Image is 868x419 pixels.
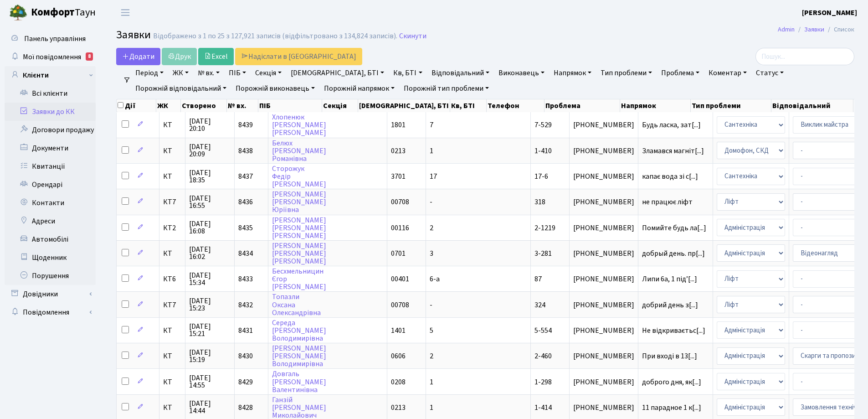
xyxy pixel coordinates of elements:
th: ЖК [156,99,181,112]
span: не працює ліфт [642,198,709,206]
a: Порожній напрямок [320,81,398,96]
span: 1801 [391,120,406,130]
span: 8437 [238,171,253,181]
span: 1-414 [534,403,552,413]
th: Відповідальний [771,99,853,112]
span: 1 [430,403,433,413]
a: Напрямок [550,65,595,81]
span: Не відкриваєтьс[...] [642,326,705,336]
a: Заявки [804,25,824,34]
span: 0213 [391,146,406,156]
span: добрий день з[...] [642,300,698,310]
div: Відображено з 1 по 25 з 127,921 записів (відфільтровано з 134,824 записів). [153,32,397,41]
span: 3701 [391,171,406,181]
a: [PERSON_NAME][PERSON_NAME]Юріївна [272,189,326,215]
span: [DATE] 14:55 [189,374,231,389]
span: 1401 [391,326,406,336]
span: 3 [430,248,433,259]
th: ПІБ [258,99,322,112]
span: Додати [122,52,154,62]
a: Порожній відповідальний [132,81,230,96]
span: [DATE] 15:19 [189,349,231,363]
span: Зламався магніт[...] [642,146,704,156]
span: 8431 [238,326,253,336]
a: Скинути [399,32,426,41]
span: [PHONE_NUMBER] [573,352,634,360]
a: СторожукФедір[PERSON_NAME] [272,164,326,189]
span: 8436 [238,197,253,207]
span: КТ [163,173,181,180]
a: Виконавець [495,65,548,81]
span: КТ [163,378,181,386]
span: 17-6 [534,171,548,181]
span: [DATE] 15:23 [189,297,231,312]
a: Секція [252,65,285,81]
a: Всі клієнти [5,84,96,103]
th: Телефон [487,99,544,112]
span: [DATE] 15:21 [189,323,231,337]
span: КТ [163,121,181,129]
a: ТопазлиОксанаОлександрівна [272,292,321,318]
a: Панель управління [5,30,96,48]
span: [PHONE_NUMBER] [573,224,634,232]
span: [DATE] 15:34 [189,272,231,286]
div: 8 [86,52,93,61]
th: Секція [322,99,358,112]
a: Мої повідомлення8 [5,48,96,66]
a: Середа[PERSON_NAME]Володимирівна [272,318,326,343]
span: 11 парадное 1 к[...] [642,403,701,413]
a: Довідники [5,285,96,303]
span: [DATE] 16:02 [189,246,231,260]
span: 17 [430,171,437,181]
span: добрый день. пр[...] [642,248,705,259]
span: 8439 [238,120,253,130]
a: [PERSON_NAME][PERSON_NAME][PERSON_NAME] [272,215,326,241]
li: Список [824,25,854,35]
a: Статус [752,65,787,81]
span: Таун [31,5,96,21]
a: [DEMOGRAPHIC_DATA], БТІ [287,65,388,81]
a: Відповідальний [428,65,493,81]
a: Кв, БТІ [390,65,426,81]
a: Період [132,65,167,81]
span: 0701 [391,248,406,259]
span: 8434 [238,248,253,259]
span: [PHONE_NUMBER] [573,301,634,309]
a: Заявки до КК [5,103,96,121]
span: 8430 [238,351,253,361]
a: Довгаль[PERSON_NAME]Валентинівна [272,369,326,395]
a: [PERSON_NAME] [802,7,857,18]
span: 6-а [430,274,440,284]
span: 2 [430,223,433,233]
span: [PHONE_NUMBER] [573,147,634,155]
span: [PHONE_NUMBER] [573,378,634,386]
span: [PHONE_NUMBER] [573,121,634,129]
span: КТ [163,250,181,257]
span: [PHONE_NUMBER] [573,173,634,180]
span: 00708 [391,300,409,310]
span: 8429 [238,377,253,387]
input: Пошук... [755,48,854,65]
span: КТ [163,404,181,411]
span: [PHONE_NUMBER] [573,404,634,411]
span: 7 [430,120,433,130]
span: 0213 [391,403,406,413]
span: [DATE] 16:55 [189,195,231,209]
span: КТ [163,352,181,360]
nav: breadcrumb [764,20,868,39]
span: 2 [430,351,433,361]
span: 5-554 [534,326,552,336]
span: 8438 [238,146,253,156]
span: 1 [430,377,433,387]
span: 8435 [238,223,253,233]
b: Комфорт [31,5,75,20]
span: [DATE] 18:35 [189,169,231,184]
span: 8433 [238,274,253,284]
span: [DATE] 20:10 [189,118,231,132]
span: КТ [163,327,181,334]
a: Адреси [5,212,96,230]
span: КТ7 [163,198,181,206]
span: КТ2 [163,224,181,232]
a: Порожній тип проблеми [400,81,493,96]
a: Документи [5,139,96,157]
